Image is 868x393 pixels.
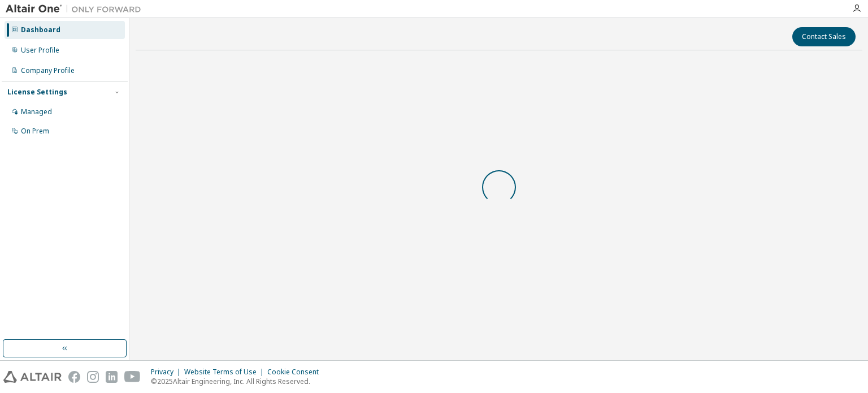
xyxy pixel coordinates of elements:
[87,371,99,383] img: instagram.svg
[151,377,325,386] p: © 2025 Altair Engineering, Inc. All Rights Reserved.
[124,371,141,383] img: youtube.svg
[151,368,184,377] div: Privacy
[21,66,75,75] div: Company Profile
[267,368,325,377] div: Cookie Consent
[3,371,62,383] img: altair_logo.svg
[68,371,80,383] img: facebook.svg
[184,368,267,377] div: Website Terms of Use
[792,27,856,46] button: Contact Sales
[6,3,147,15] img: Altair One
[7,88,67,97] div: License Settings
[106,371,118,383] img: linkedin.svg
[21,25,60,34] div: Dashboard
[21,127,49,136] div: On Prem
[21,46,59,55] div: User Profile
[21,107,52,116] div: Managed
